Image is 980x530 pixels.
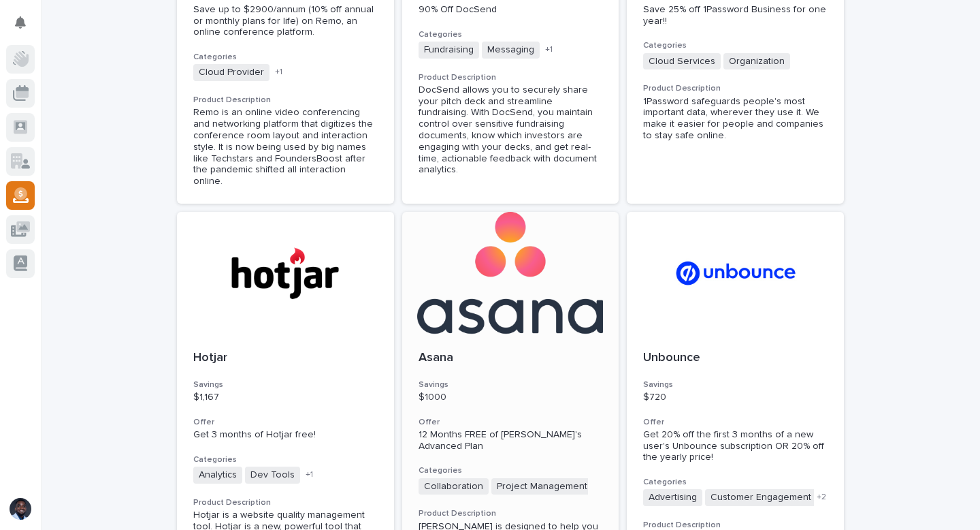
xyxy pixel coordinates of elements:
h3: Categories [419,29,603,40]
h3: Savings [643,379,828,390]
p: $1,167 [193,392,378,403]
span: Messaging [482,42,540,59]
h3: Categories [193,454,378,465]
h3: Categories [419,465,603,476]
span: Cloud Services [643,53,721,70]
h3: Offer [643,417,828,428]
p: Get 3 months of Hotjar free! [193,429,378,441]
div: 1Password safeguards people's most important data, wherever they use it. We make it easier for pe... [643,96,828,142]
p: Hotjar [193,351,378,366]
p: Asana [419,351,603,366]
span: + 1 [306,471,313,479]
h3: Offer [419,417,603,428]
h3: Categories [193,52,378,63]
h3: Categories [643,40,828,51]
h3: Savings [419,379,603,390]
h3: Product Description [193,497,378,508]
h3: Product Description [419,72,603,83]
div: Remo is an online video conferencing and networking platform that digitizes the conference room l... [193,107,378,187]
span: Project Management [491,478,593,495]
p: Unbounce [643,351,828,366]
span: Organization [723,53,790,70]
h3: Product Description [193,95,378,106]
span: + 2 [817,493,826,501]
h3: Product Description [643,83,828,94]
p: Save 25% off 1Password Business for one year!! [643,4,828,27]
span: Dev Tools [245,467,300,484]
p: 90% Off DocSend [419,4,603,16]
button: users-avatar [6,495,35,523]
span: Cloud Provider [193,64,269,81]
button: Notifications [6,8,35,37]
p: 12 Months FREE of [PERSON_NAME]'s Advanced Plan [419,429,603,452]
h3: Offer [193,417,378,428]
div: Notifications [17,16,35,38]
p: $720 [643,392,828,403]
h3: Savings [193,379,378,390]
span: Customer Engagement [705,489,817,506]
p: Save up to $2900/annum (10% off annual or monthly plans for life) on Remo, an online conference p... [193,4,378,38]
span: Fundraising [419,42,479,59]
p: Get 20% off the first 3 months of a new user's Unbounce subscription OR 20% off the yearly price! [643,429,828,463]
span: + 1 [545,46,553,54]
h3: Product Description [419,508,603,519]
span: Analytics [193,467,242,484]
span: Advertising [643,489,702,506]
p: $1000 [419,392,603,403]
span: + 1 [275,68,282,76]
span: Collaboration [419,478,489,495]
h3: Categories [643,477,828,488]
div: DocSend allows you to securely share your pitch deck and streamline fundraising. With DocSend, yo... [419,84,603,176]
